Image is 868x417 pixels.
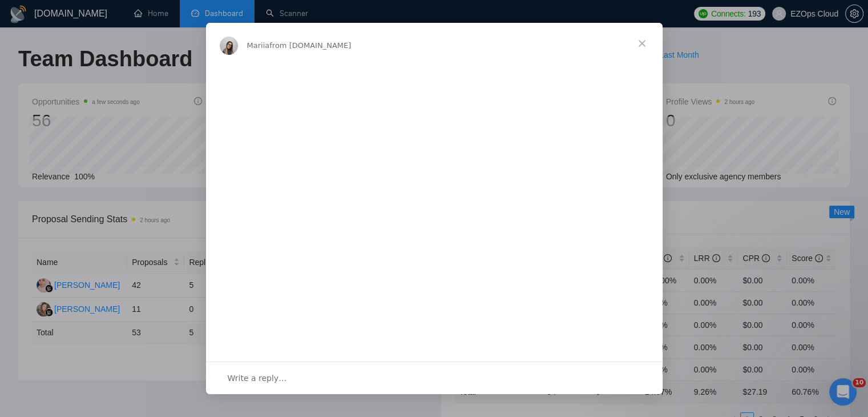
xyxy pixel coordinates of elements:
[269,41,351,50] span: from [DOMAIN_NAME]
[621,23,663,64] span: Close
[228,371,287,386] span: Write a reply…
[276,342,593,383] div: 🎤 we’re hosting another exclusive session with :
[206,362,663,394] div: Open conversation and reply
[247,41,270,50] span: Mariia
[220,37,238,55] img: Profile image for Mariia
